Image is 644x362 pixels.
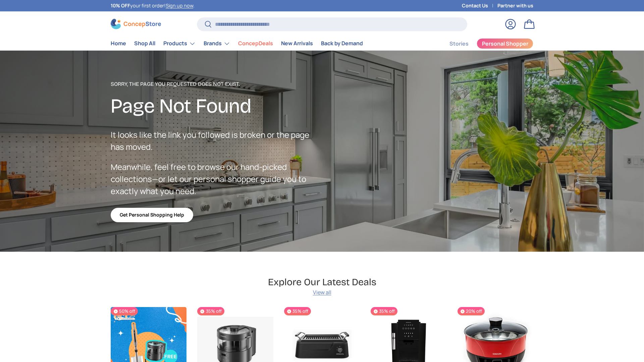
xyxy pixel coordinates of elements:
span: 35% off [197,307,224,315]
strong: 10% OFF [111,2,130,9]
img: ConcepStore [111,19,161,29]
summary: Brands [200,37,234,50]
span: 35% off [371,307,397,315]
a: Personal Shopper [477,38,533,49]
span: 20% off [458,307,485,315]
nav: Secondary [433,37,533,50]
a: Contact Us [462,2,497,9]
a: Home [111,37,126,50]
a: View all [313,288,331,296]
a: Stories [449,37,469,50]
p: your first order! . [111,2,195,9]
h2: Page Not Found [111,94,322,119]
p: Meanwhile, feel free to browse our hand-picked collections—or let our personal shopper guide you ... [111,161,322,197]
a: Get Personal Shopping Help [111,208,193,222]
a: Brands [204,37,230,50]
a: New Arrivals [281,37,313,50]
a: Sign up now [166,2,193,9]
h2: Explore Our Latest Deals [268,276,376,288]
a: Products [163,37,196,50]
a: Back by Demand [321,37,363,50]
span: Personal Shopper [482,41,528,46]
a: Shop All [134,37,155,50]
summary: Products [159,37,200,50]
p: It looks like the link you followed is broken or the page has moved. [111,129,322,153]
span: 50% off [111,307,138,315]
span: 35% off [284,307,311,315]
nav: Primary [111,37,363,50]
a: ConcepDeals [238,37,273,50]
a: Partner with us [497,2,533,9]
p: Sorry, the page you requested does not exist. [111,80,322,88]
